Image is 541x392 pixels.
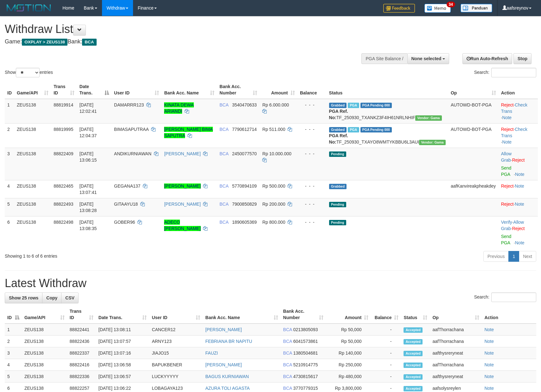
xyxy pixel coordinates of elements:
th: Amount: activate to sort column ascending [260,81,297,99]
span: Copy 3540470633 to clipboard [232,102,257,107]
th: Balance [297,81,327,99]
td: AUTOWD-BOT-PGA [448,99,499,124]
td: 88822441 [67,324,96,336]
td: 2 [5,336,22,347]
span: Copy 3770779315 to clipboard [293,386,318,391]
a: Reject [512,226,525,231]
th: Date Trans.: activate to sort column ascending [96,305,150,324]
span: [DATE] 12:04:37 [80,127,97,138]
span: 88822465 [54,183,73,189]
td: ZEUS138 [22,336,67,347]
a: [PERSON_NAME] [164,151,200,156]
td: aafKanvireakpheakdey [448,180,499,198]
td: 5 [5,198,14,216]
td: LUCKYYYYY [149,371,203,382]
span: Pending [329,202,346,207]
span: Copy 5210914775 to clipboard [293,362,318,367]
td: BAPUKBENER [149,359,203,371]
th: Op: activate to sort column ascending [448,81,499,99]
span: Accepted [404,374,423,380]
span: Copy 4730815617 to clipboard [293,374,318,379]
span: BCA [82,39,96,46]
td: Rp 480,000 [326,371,371,382]
span: Pending [329,151,346,157]
td: 88822436 [67,336,96,347]
th: Status: activate to sort column ascending [401,305,430,324]
td: - [371,359,401,371]
td: [DATE] 13:07:57 [96,336,150,347]
td: 6 [5,216,14,248]
td: ZEUS138 [22,324,67,336]
th: Bank Acc. Number: activate to sort column ascending [217,81,260,99]
img: MOTION_logo.png [5,3,53,13]
td: AUTOWD-BOT-PGA [448,123,499,148]
span: Copy 0213805093 to clipboard [293,327,318,332]
a: KINATA DEWA ARIANDI [164,102,194,114]
span: GEGANA137 [114,183,140,189]
div: - - - [300,219,324,225]
th: Amount: activate to sort column ascending [326,305,371,324]
div: - - - [300,126,324,132]
td: 4 [5,180,14,198]
span: Vendor URL: https://trx31.1velocity.biz [419,140,446,145]
td: 2 [5,123,14,148]
a: Run Auto-Refresh [462,53,512,64]
span: Show 25 rows [9,295,38,300]
span: Marked by aafsolysreylen [348,103,359,108]
td: 88822416 [67,359,96,371]
span: BCA [283,327,292,332]
td: ZEUS138 [22,371,67,382]
span: 88819914 [54,102,73,107]
img: Feedback.jpg [383,4,415,13]
label: Search: [474,292,536,302]
td: ZEUS138 [14,123,51,148]
th: Game/API: activate to sort column ascending [22,305,67,324]
a: Note [515,240,525,245]
span: Grabbed [329,184,347,189]
span: BCA [283,339,292,344]
span: Accepted [404,351,423,356]
td: - [371,336,401,347]
td: ARNY123 [149,336,203,347]
a: Check Trans [501,127,527,138]
span: Copy 5770894109 to clipboard [232,183,257,189]
span: [DATE] 13:08:28 [80,202,97,213]
td: · [499,148,538,180]
td: [DATE] 13:06:58 [96,359,150,371]
td: ZEUS138 [14,198,51,216]
span: DAMARRR123 [114,102,144,107]
span: 88819995 [54,127,73,132]
a: Stop [513,53,531,64]
div: - - - [300,183,324,189]
label: Show entries [5,68,53,77]
span: Rp 200.000 [262,202,285,207]
a: [PERSON_NAME] [164,202,200,207]
a: BAGUS KURNIAWAN [205,374,249,379]
th: Date Trans.: activate to sort column descending [77,81,111,99]
span: BCA [283,362,292,367]
a: Note [484,350,494,356]
a: Previous [483,251,509,262]
a: Reject [501,102,514,107]
td: Rp 250,000 [326,359,371,371]
span: BCA [220,127,228,132]
th: Bank Acc. Name: activate to sort column ascending [162,81,217,99]
td: 1 [5,324,22,336]
span: Copy [46,295,57,300]
span: Pending [329,220,346,225]
td: - [371,371,401,382]
span: Grabbed [329,127,347,132]
td: · · [499,216,538,248]
div: PGA Site Balance / [361,53,407,64]
td: aafThorrachana [430,336,482,347]
span: Copy 1380504681 to clipboard [293,350,318,356]
a: [PERSON_NAME] [205,327,242,332]
th: User ID: activate to sort column ascending [111,81,162,99]
a: Note [515,172,525,177]
td: ZEUS138 [14,99,51,124]
a: Note [502,115,512,120]
th: ID [5,81,14,99]
th: Op: activate to sort column ascending [430,305,482,324]
span: 88822409 [54,151,73,156]
a: Reject [512,157,525,163]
